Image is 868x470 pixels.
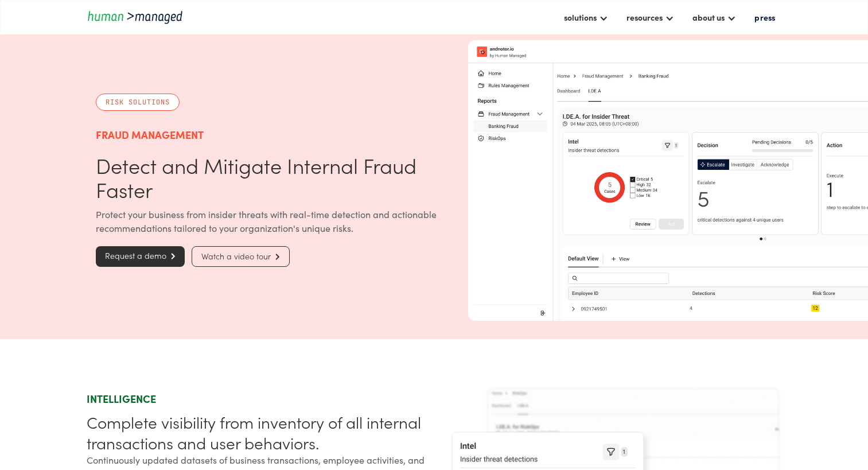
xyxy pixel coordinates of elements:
span:  [271,253,280,261]
div: resources [621,7,680,27]
div: about us [692,10,725,24]
div: solutions [558,7,614,27]
span:  [166,253,176,260]
a: home [87,9,190,25]
a: press [749,7,781,27]
h4: Intelligence [87,392,429,406]
div: about us [687,7,742,27]
div: Risk Solutions [96,94,180,111]
div: Protect your business from insider threats with real-time detection and actionable recommendation... [96,207,459,235]
a: Request a demo [96,246,185,267]
div: Fraud Management [96,128,459,142]
div: solutions [564,10,597,24]
div: Complete visibility from inventory of all internal transactions and user behaviors. [87,411,429,453]
a: Watch a video tour [192,246,290,267]
h1: Detect and Mitigate Internal Fraud Faster [96,153,459,201]
div: resources [626,10,663,24]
